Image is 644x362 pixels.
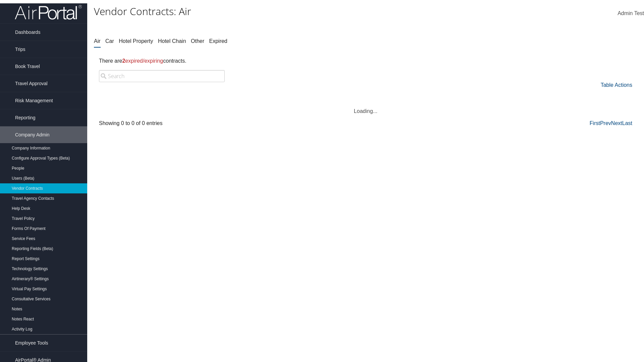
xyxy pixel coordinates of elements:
[105,38,114,44] a: Car
[94,52,637,70] div: There are contracts.
[191,38,204,44] a: Other
[94,99,637,115] div: Loading...
[119,38,153,44] a: Hotel Property
[590,120,600,126] a: First
[15,24,41,41] span: Dashboards
[15,41,25,58] span: Trips
[99,119,225,131] div: Showing 0 to 0 of 0 entries
[209,38,227,44] a: Expired
[600,120,611,126] a: Prev
[611,120,622,126] a: Next
[122,58,163,64] span: expired/expiring
[15,126,50,143] span: Company Admin
[622,120,632,126] a: Last
[99,70,225,82] input: Search
[601,82,632,88] a: Table Actions
[15,75,48,92] span: Travel Approval
[94,38,101,44] a: Air
[158,38,186,44] a: Hotel Chain
[15,335,48,351] span: Employee Tools
[618,10,644,16] span: Admin Test
[15,92,53,109] span: Risk Management
[15,58,40,75] span: Book Travel
[15,109,36,126] span: Reporting
[94,4,456,18] h1: Vendor Contracts: Air
[618,3,644,24] a: Admin Test
[122,58,125,64] strong: 2
[15,4,82,20] img: airportal-logo.png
